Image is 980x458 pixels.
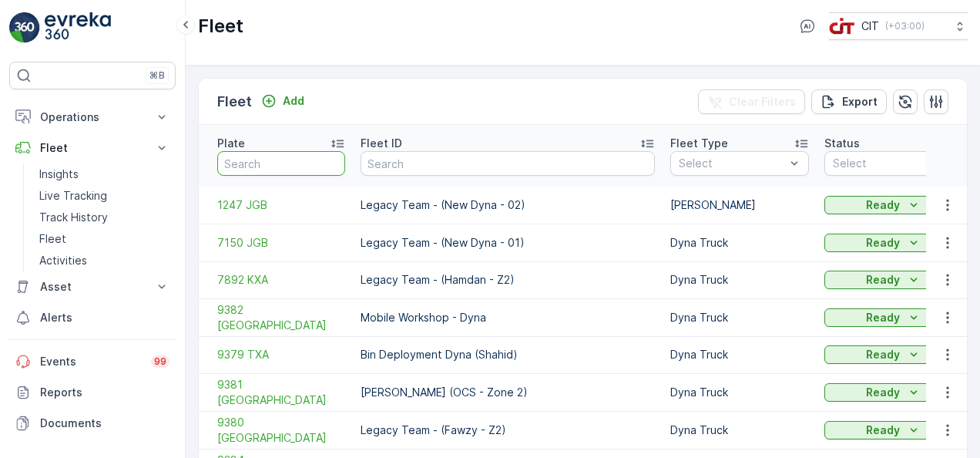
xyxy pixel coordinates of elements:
[9,12,40,43] img: logo
[45,12,111,43] img: logo_light-DOdMpM7g.png
[255,92,310,110] button: Add
[361,136,402,151] p: Fleet ID
[217,91,252,113] p: Fleet
[824,383,963,402] button: Ready
[866,272,900,288] p: Ready
[33,207,176,228] a: Track History
[40,109,145,125] p: Operations
[824,136,860,151] p: Status
[866,310,900,325] p: Ready
[33,163,176,185] a: Insights
[40,354,142,369] p: Events
[866,235,900,251] p: Ready
[9,102,176,133] button: Operations
[9,346,176,377] a: Events99
[885,20,925,32] p: ( +03:00 )
[198,14,243,39] p: Fleet
[9,408,176,439] a: Documents
[663,336,817,373] td: Dyna Truck
[9,133,176,163] button: Fleet
[39,231,66,247] p: Fleet
[9,302,176,333] a: Alerts
[670,136,728,151] p: Fleet Type
[217,136,245,151] p: Plate
[353,373,663,411] td: [PERSON_NAME] (OCS - Zone 2)
[353,187,663,224] td: Legacy Team - (New Dyna - 02)
[663,224,817,261] td: Dyna Truck
[353,336,663,373] td: Bin Deployment Dyna (Shahid)
[39,167,79,182] p: Insights
[40,416,169,431] p: Documents
[33,185,176,207] a: Live Tracking
[829,18,855,35] img: cit-logo_pOk6rL0.png
[217,347,345,362] a: 9379 TXA
[829,12,968,40] button: CIT(+03:00)
[9,271,176,302] button: Asset
[663,298,817,336] td: Dyna Truck
[824,196,963,214] button: Ready
[217,302,345,333] a: 9382 TXA
[353,224,663,261] td: Legacy Team - (New Dyna - 01)
[824,345,963,364] button: Ready
[679,156,785,171] p: Select
[824,234,963,252] button: Ready
[39,188,107,204] p: Live Tracking
[217,415,345,446] a: 9380 TXA
[217,197,345,213] a: 1247 JGB
[353,261,663,298] td: Legacy Team - (Hamdan - Z2)
[9,377,176,408] a: Reports
[33,228,176,250] a: Fleet
[217,302,345,333] span: 9382 [GEOGRAPHIC_DATA]
[824,421,963,439] button: Ready
[39,253,87,268] p: Activities
[866,385,900,400] p: Ready
[698,89,805,114] button: Clear Filters
[866,347,900,362] p: Ready
[842,94,878,109] p: Export
[40,279,145,295] p: Asset
[40,140,145,156] p: Fleet
[824,308,963,327] button: Ready
[149,69,165,82] p: ⌘B
[33,250,176,271] a: Activities
[154,355,166,368] p: 99
[663,261,817,298] td: Dyna Truck
[217,235,345,251] a: 7150 JGB
[217,377,345,408] a: 9381 TXA
[811,89,887,114] button: Export
[866,197,900,213] p: Ready
[217,151,345,176] input: Search
[353,411,663,449] td: Legacy Team - (Fawzy - Z2)
[729,94,796,109] p: Clear Filters
[361,151,655,176] input: Search
[663,187,817,224] td: [PERSON_NAME]
[40,385,169,400] p: Reports
[353,298,663,336] td: Mobile Workshop - Dyna
[217,415,345,446] span: 9380 [GEOGRAPHIC_DATA]
[861,19,879,34] p: CIT
[40,310,169,325] p: Alerts
[217,272,345,288] a: 7892 KXA
[663,411,817,449] td: Dyna Truck
[824,271,963,289] button: Ready
[217,377,345,408] span: 9381 [GEOGRAPHIC_DATA]
[39,210,108,225] p: Track History
[866,423,900,438] p: Ready
[283,93,304,109] p: Add
[663,373,817,411] td: Dyna Truck
[833,156,939,171] p: Select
